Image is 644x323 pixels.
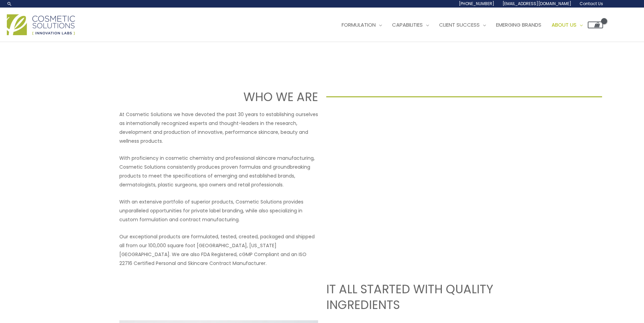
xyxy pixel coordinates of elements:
p: With proficiency in cosmetic chemistry and professional skincare manufacturing, Cosmetic Solution... [119,154,318,189]
a: Emerging Brands [491,15,546,35]
span: [EMAIL_ADDRESS][DOMAIN_NAME] [503,1,571,6]
span: Formulation [342,21,376,28]
span: Emerging Brands [496,21,541,28]
nav: Site Navigation [331,15,603,35]
img: Cosmetic Solutions Logo [7,14,75,35]
span: Client Success [439,21,480,28]
span: Capabilities [392,21,423,28]
p: At Cosmetic Solutions we have devoted the past 30 years to establishing ourselves as internationa... [119,110,318,145]
a: Formulation [336,15,387,35]
h2: IT ALL STARTED WITH QUALITY INGREDIENTS [326,281,525,312]
h1: WHO WE ARE [42,88,318,105]
a: Search icon link [7,1,12,6]
a: View Shopping Cart, empty [588,22,603,28]
span: [PHONE_NUMBER] [459,1,494,6]
span: Contact Us [580,1,603,6]
p: Our exceptional products are formulated, tested, created, packaged and shipped all from our 100,0... [119,232,318,268]
span: About Us [552,21,576,28]
a: About Us [546,15,588,35]
a: Client Success [434,15,491,35]
iframe: Get to know Cosmetic Solutions Private Label Skin Care [326,110,525,222]
p: With an extensive portfolio of superior products, Cosmetic Solutions provides unparalleled opport... [119,197,318,224]
a: Capabilities [387,15,434,35]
